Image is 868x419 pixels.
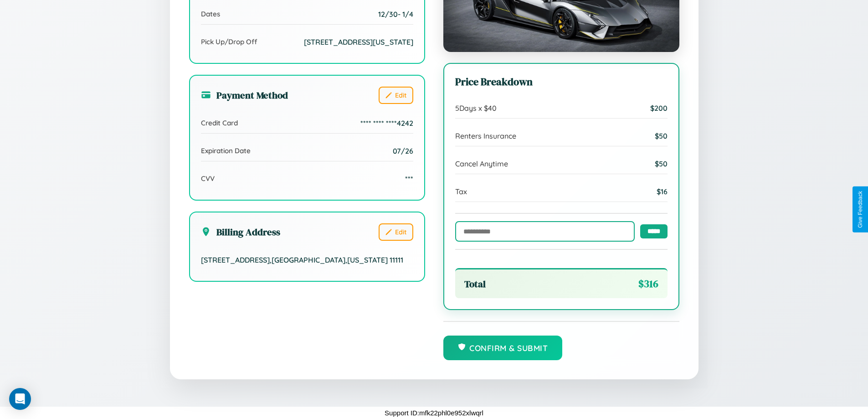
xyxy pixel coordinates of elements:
button: Edit [379,87,413,104]
div: Give Feedback [857,191,863,228]
span: Tax [455,187,467,196]
span: Dates [201,10,220,18]
h3: Price Breakdown [455,75,668,89]
span: $ 50 [655,131,668,140]
span: 12 / 30 - 1 / 4 [378,10,413,19]
span: [STREET_ADDRESS] , [GEOGRAPHIC_DATA] , [US_STATE] 11111 [201,255,403,264]
span: Credit Card [201,119,238,127]
span: $ 50 [655,159,668,168]
span: Pick Up/Drop Off [201,37,257,46]
span: Total [464,277,486,290]
span: Cancel Anytime [455,159,508,168]
span: 07/26 [393,146,413,155]
span: [STREET_ADDRESS][US_STATE] [304,37,413,47]
span: $ 200 [650,103,668,113]
p: Support ID: mfk22phl0e952xlwqrl [385,407,483,419]
span: Renters Insurance [455,131,516,140]
div: Open Intercom Messenger [9,388,31,410]
span: CVV [201,174,215,183]
button: Edit [379,223,413,241]
span: $ 16 [657,187,668,196]
span: $ 316 [638,277,658,291]
button: Confirm & Submit [443,336,563,360]
h3: Billing Address [201,225,280,238]
h3: Payment Method [201,88,288,102]
span: Expiration Date [201,146,251,155]
span: 5 Days x $ 40 [455,103,497,113]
